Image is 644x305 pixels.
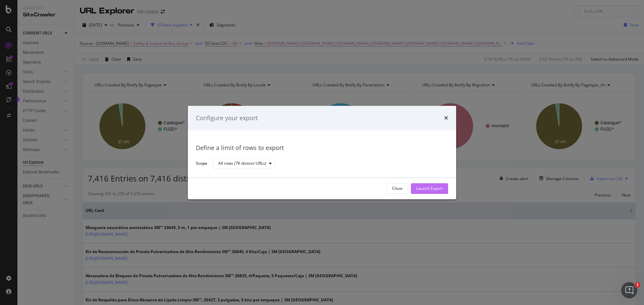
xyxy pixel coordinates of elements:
label: Scope [196,160,207,168]
div: Configure your export [196,114,258,123]
div: times [444,114,448,123]
div: modal [188,106,456,199]
button: All rows (7K distinct URLs) [213,158,275,169]
button: Close [386,183,408,194]
div: Close [392,186,402,192]
div: Launch Export [416,186,443,192]
div: All rows (7K distinct URLs) [218,162,266,166]
div: Define a limit of rows to export [196,144,448,153]
button: Launch Export [411,183,448,194]
span: 1 [635,282,640,288]
iframe: Intercom live chat [621,282,637,298]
